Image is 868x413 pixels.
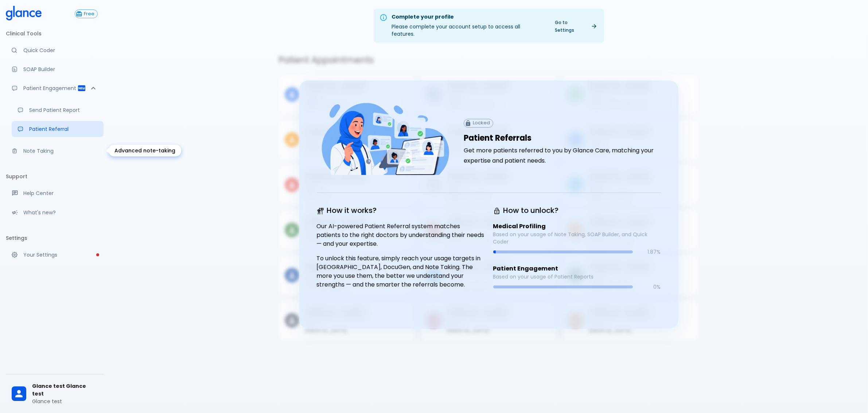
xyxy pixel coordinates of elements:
[493,264,661,273] p: Patient Engagement
[6,80,104,96] div: Patient Reports & Referrals
[75,9,98,18] button: Free
[589,327,693,334] p: [MEDICAL_DATA]
[6,25,104,42] li: Clinical Tools
[493,204,661,216] h6: How to unlock?
[23,251,98,258] p: Your Settings
[6,143,104,159] a: Advanced note-taking
[12,102,104,118] a: Send a patient summary
[317,222,484,248] p: Our AI-powered Patient Referral system matches patients to the right doctors by understanding the...
[6,61,104,77] a: Docugen: Compose a clinical documentation in seconds
[6,204,104,221] div: Recent updates and feature releases
[23,66,98,73] p: SOAP Builder
[305,327,409,334] p: [MEDICAL_DATA]
[550,17,601,35] a: Go to Settings
[109,145,181,156] div: Advanced note-taking
[470,120,493,126] span: Locked
[633,248,661,256] p: 1.87 %
[81,11,97,17] span: Free
[6,377,104,410] div: Glance test Glance testGlance test
[493,273,661,280] p: Based on your usage of Patient Reports
[23,209,98,216] p: What's new?
[23,147,98,155] p: Note Taking
[317,254,484,289] p: To unlock this feature, simply reach your usage targets in [GEOGRAPHIC_DATA], DocuGen, and Note T...
[464,133,661,143] h1: Patient Referrals
[6,247,104,263] a: Please complete account setup
[23,85,77,92] p: Patient Engagement
[493,231,661,245] p: Based on your usage of Note Taking, SOAP Builder, and Quick Coder
[305,81,409,92] h6: [PERSON_NAME]
[317,204,484,216] h6: How it works?
[12,121,104,137] a: Receive patient referrals
[23,47,98,54] p: Quick Coder
[75,9,104,18] a: Click to view or change your subscription
[317,98,455,181] img: doctor-pt-referral-C5hiRdcq.png
[493,222,661,231] p: Medical Profiling
[392,13,545,21] div: Complete your profile
[392,11,545,40] div: Please complete your account setup to access all features.
[6,42,104,58] a: Moramiz: Find ICD10AM codes instantly
[6,229,104,247] li: Settings
[29,125,98,133] p: Patient Referral
[447,327,551,334] p: [MEDICAL_DATA]
[279,54,699,66] h5: Patient Appointments
[6,168,104,185] li: Support
[32,382,98,398] span: Glance test Glance test
[6,185,104,201] a: Get help from our support team
[23,190,98,197] p: Help Center
[633,283,661,291] p: 0 %
[29,106,98,114] p: Send Patient Report
[32,398,98,405] p: Glance test
[464,145,661,166] h6: Get more patients referred to you by Glance Care, matching your expertise and patient needs.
